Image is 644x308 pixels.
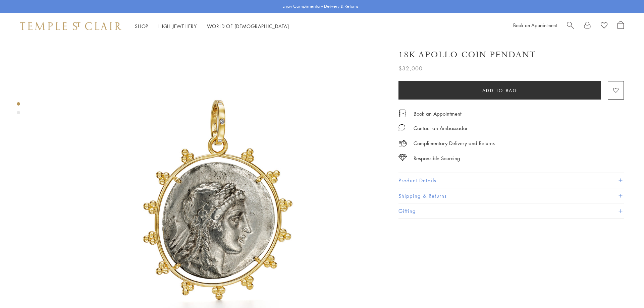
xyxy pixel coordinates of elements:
p: Enjoy Complimentary Delivery & Returns [282,3,359,10]
a: Book an Appointment [513,22,557,28]
button: Gifting [398,203,624,219]
img: icon_delivery.svg [398,139,407,147]
a: World of [DEMOGRAPHIC_DATA]World of [DEMOGRAPHIC_DATA] [207,23,289,29]
img: Temple St. Clair [20,22,121,30]
div: Contact an Ambassador [414,124,468,132]
nav: Main navigation [135,22,289,30]
button: Add to bag [398,81,601,100]
h1: 18K Apollo Coin Pendant [398,49,536,61]
span: $32,000 [398,64,423,73]
a: High JewelleryHigh Jewellery [158,23,197,29]
img: icon_sourcing.svg [398,154,407,161]
a: Book an Appointment [414,110,462,117]
a: ShopShop [135,23,148,29]
div: Responsible Sourcing [414,154,460,163]
img: MessageIcon-01_2.svg [398,124,405,131]
span: Add to bag [482,87,518,94]
a: View Wishlist [601,21,607,31]
div: Product gallery navigation [17,101,20,120]
img: icon_appointment.svg [398,110,407,117]
a: Open Shopping Bag [618,21,624,31]
a: Search [567,21,574,31]
button: Product Details [398,173,624,188]
iframe: Gorgias live chat messenger [610,276,637,301]
button: Shipping & Returns [398,188,624,203]
p: Complimentary Delivery and Returns [414,139,495,147]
